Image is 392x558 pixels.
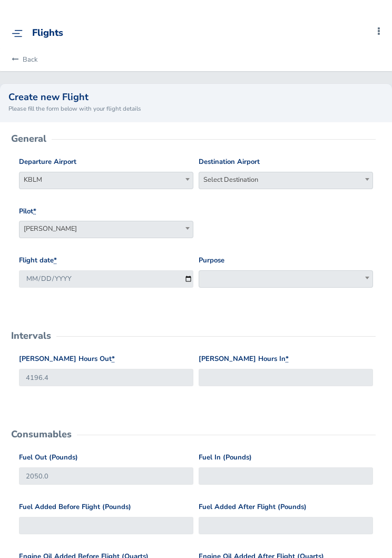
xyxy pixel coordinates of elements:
[199,156,260,168] label: Destination Airport
[8,104,384,113] small: Please fill the form below with your flight details
[19,172,193,187] span: KBLM
[19,502,131,513] label: Fuel Added Before Flight (Pounds)
[11,429,72,439] h2: Consumables
[199,354,289,365] label: [PERSON_NAME] Hours In
[112,354,115,364] abbr: required
[32,27,63,39] div: Flights
[19,221,193,238] span: Luke Frank
[33,207,36,216] abbr: required
[19,354,115,365] label: [PERSON_NAME] Hours Out
[19,221,193,236] span: Luke Frank
[54,256,57,265] abbr: required
[19,255,57,266] label: Flight date
[199,172,373,189] span: Select Destination
[19,206,36,217] label: Pilot
[199,255,224,266] label: Purpose
[19,172,193,189] span: KBLM
[8,48,37,71] a: Back
[11,134,46,143] h2: General
[8,92,384,102] h2: Create new Flight
[11,331,51,340] h2: Intervals
[199,502,307,513] label: Fuel Added After Flight (Pounds)
[199,452,252,463] label: Fuel In (Pounds)
[286,354,289,364] abbr: required
[19,452,78,463] label: Fuel Out (Pounds)
[12,30,23,37] img: menu_img
[199,172,373,187] span: Select Destination
[19,156,76,168] label: Departure Airport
